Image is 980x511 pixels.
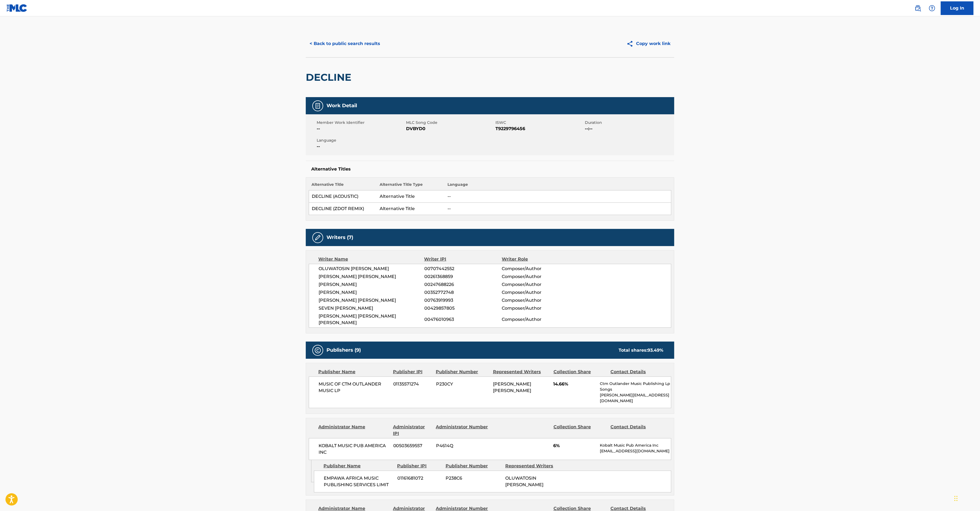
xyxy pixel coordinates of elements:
span: Composer/Author [502,305,572,312]
p: [PERSON_NAME][EMAIL_ADDRESS][DOMAIN_NAME] [600,392,671,404]
span: [PERSON_NAME] [PERSON_NAME] [PERSON_NAME] [319,313,424,326]
span: Language [317,138,405,143]
div: Represented Writers [493,369,549,375]
a: Log In [941,1,973,15]
span: 00707442552 [424,265,502,272]
span: P230CY [436,381,489,387]
span: OLUWATOSIN [PERSON_NAME] [505,476,543,487]
span: SEVEN [PERSON_NAME] [319,305,424,312]
h5: Alternative Titles [311,166,669,172]
span: 00429857805 [424,305,502,312]
span: 00247688226 [424,281,502,288]
td: Alternative Title [377,203,445,215]
button: Copy work link [623,37,674,50]
span: Composer/Author [502,289,572,296]
th: Alternative Title Type [377,182,445,190]
div: Publisher Number [436,369,489,375]
span: Duration [585,120,673,125]
h5: Writers (7) [326,234,353,241]
span: P238C6 [446,475,501,482]
td: -- [445,190,671,203]
span: 00503659557 [393,443,432,449]
div: Contact Details [610,369,663,375]
span: 01161681072 [397,475,441,482]
div: Publisher IPI [393,369,432,375]
div: Drag [954,490,958,507]
span: KOBALT MUSIC PUB AMERICA INC [319,443,389,456]
th: Language [445,182,671,190]
span: [PERSON_NAME] [PERSON_NAME] [319,273,424,280]
div: Publisher Name [323,463,393,469]
span: ISWC [495,120,583,125]
div: Collection Share [553,369,606,375]
h2: DECLINE [306,71,354,83]
span: Composer/Author [502,273,572,280]
img: help [929,5,935,11]
a: Public Search [912,3,923,14]
div: Publisher Number [446,463,501,469]
div: Collection Share [553,424,606,437]
span: 93.49 % [648,348,663,353]
iframe: Chat Widget [953,485,980,511]
span: [PERSON_NAME] [319,281,424,288]
span: DVBYD0 [406,125,494,132]
div: Writer IPI [424,256,502,262]
span: MUSIC OF CTM OUTLANDER MUSIC LP [319,381,389,394]
span: [PERSON_NAME] [PERSON_NAME] [493,381,531,393]
span: --:-- [585,125,673,132]
span: T9229796456 [495,125,583,132]
img: Work Detail [314,103,321,109]
span: P4614Q [436,443,489,449]
p: Ctm Outlander Music Publishing Lp Songs [600,381,671,392]
span: 00261368859 [424,273,502,280]
div: Administrator IPI [393,424,432,437]
div: Contact Details [610,424,663,437]
span: MLC Song Code [406,120,494,125]
span: 6% [553,443,596,449]
span: [PERSON_NAME] [319,289,424,296]
td: DECLINE (ZDOT REMIX) [309,203,377,215]
span: 00352772748 [424,289,502,296]
span: 00763919993 [424,297,502,304]
span: 14.66% [553,381,596,387]
span: 00476010963 [424,316,502,323]
div: Represented Writers [505,463,561,469]
p: [EMAIL_ADDRESS][DOMAIN_NAME] [600,448,671,454]
span: -- [317,125,405,132]
span: 01135571274 [393,381,432,387]
div: Total shares: [619,347,663,354]
h5: Publishers (9) [326,347,361,353]
span: Composer/Author [502,316,572,323]
h5: Work Detail [326,103,357,109]
span: Composer/Author [502,265,572,272]
img: Copy work link [627,40,636,47]
span: -- [317,143,405,150]
div: Publisher IPI [397,463,441,469]
img: MLC Logo [7,4,28,12]
td: -- [445,203,671,215]
th: Alternative Title [309,182,377,190]
td: Alternative Title [377,190,445,203]
div: Writer Role [502,256,572,262]
div: Administrator Number [436,424,489,437]
div: Writer Name [318,256,424,262]
span: Composer/Author [502,281,572,288]
div: Help [927,3,937,14]
span: Composer/Author [502,297,572,304]
img: Publishers [314,347,321,354]
span: [PERSON_NAME] [PERSON_NAME] [319,297,424,304]
span: Member Work Identifier [317,120,405,125]
p: Kobalt Music Pub America Inc [600,443,671,448]
span: EMPAWA AFRICA MUSIC PUBLISHING SERVICES LIMIT [324,475,393,488]
div: Administrator Name [318,424,389,437]
span: OLUWATOSIN [PERSON_NAME] [319,265,424,272]
div: Publisher Name [318,369,389,375]
td: DECLINE (ACOUSTIC) [309,190,377,203]
img: Writers [314,234,321,241]
img: search [915,5,921,11]
button: < Back to public search results [306,37,384,50]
